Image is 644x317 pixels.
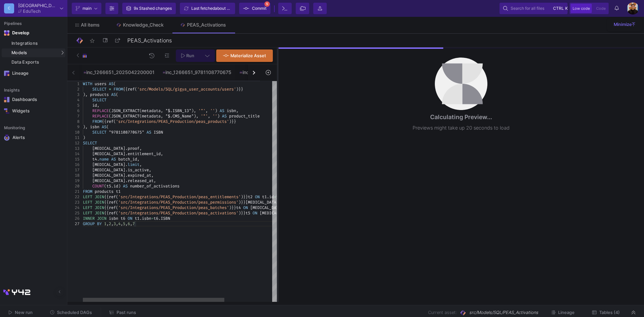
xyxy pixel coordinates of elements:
div: Calculating Preview... [430,113,492,121]
button: Low code [571,4,592,13]
span: 2 [109,221,111,226]
span: , [139,162,142,167]
span: {{ [104,210,109,216]
span: [MEDICAL_DATA] [260,210,293,216]
span: ON [255,194,260,200]
span: ( [135,86,137,92]
span: FROM [83,189,92,194]
span: expired_at [128,173,151,178]
span: , [121,221,123,226]
span: ISBN [161,216,170,221]
a: Navigation iconDashboards [2,94,65,105]
span: ( [109,108,111,113]
div: 25 [67,210,79,216]
span: ref [106,119,114,124]
span: Scheduled DAGs [57,310,92,315]
span: {{ [123,86,128,92]
div: 14 [67,151,79,156]
img: Navigation icon [4,108,9,114]
span: }} [231,205,236,210]
span: FROM [92,119,102,124]
span: , [151,173,154,178]
span: ( [104,183,106,189]
span: number_of_activations [130,183,180,189]
span: JSON_EXTRACT [111,113,139,119]
span: [MEDICAL_DATA] [92,167,125,173]
span: Code [596,6,606,11]
mat-icon: star_border [88,37,96,45]
span: t4 [236,205,241,210]
span: JOIN [95,200,104,205]
div: 16 [67,162,79,167]
span: SELECT [92,130,106,135]
span: {{ [102,119,106,124]
span: ' [236,210,238,216]
span: [MEDICAL_DATA] [92,146,125,151]
button: 9x Stashed changes [122,3,176,14]
span: t6 [121,216,125,221]
span: ) [236,86,238,92]
span: ( [116,205,118,210]
button: Last fetchedabout 3 hours ago [180,3,235,14]
span: 1 [104,221,106,226]
span: WITH [83,81,92,86]
span: t1 [116,189,121,194]
span: JOIN [95,205,104,210]
span: , [111,221,114,226]
span: src/Models/SQL/PEAS_Activations [469,309,538,316]
div: Widgets [12,108,56,114]
span: '' [213,113,217,119]
span: LEFT [83,205,92,210]
span: Low code [573,6,590,11]
span: ) [83,135,85,140]
span: , [149,167,151,173]
div: Alerts [12,135,56,141]
div: 3 [67,92,79,97]
span: 7 [132,221,135,226]
div: 19 [67,178,79,183]
span: isbn [227,108,236,113]
div: 24 [67,205,79,210]
span: "$.CMS_Name" [165,113,194,119]
span: ( [114,119,116,124]
span: }} [241,210,246,216]
span: {{ [104,194,109,200]
div: 27 [67,221,79,226]
span: . [125,162,128,167]
span: ref [128,86,135,92]
span: [MEDICAL_DATA] [92,151,125,156]
div: 9x Stashed changes [134,3,172,13]
span: AS [123,183,128,189]
div: 7 [67,113,79,119]
button: Run [176,49,200,62]
div: inc_1266651_2025042200001 [84,70,155,75]
div: 9 [67,124,79,130]
div: 1 [67,81,79,86]
span: 3 [114,221,116,226]
img: Tab icon [180,22,186,28]
div: PEAS_Activations [187,22,226,28]
span: {{ [104,200,109,205]
span: , [139,146,142,151]
span: }} [241,200,246,205]
button: Code [594,4,608,13]
span: ctrl [553,4,564,12]
span: about 3 hours ago [215,6,249,11]
span: , [205,108,208,113]
button: main [72,3,101,14]
div: 6 [67,108,79,113]
div: 13 [67,146,79,151]
div: [GEOGRAPHIC_DATA] [18,3,57,8]
div: Develop [12,30,22,36]
a: Navigation iconWidgets [2,106,65,116]
span: . [97,156,99,162]
span: SELECT [92,86,106,92]
span: Materialize Asset [230,53,266,58]
span: }} [231,119,236,124]
span: 'src/Integrations/PEAS_Production/peas_activations [118,210,236,216]
img: Navigation icon [4,30,9,36]
span: Tables (4) [599,310,620,315]
span: ( [109,113,111,119]
span: '' [210,108,215,113]
span: 5 [123,221,125,226]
